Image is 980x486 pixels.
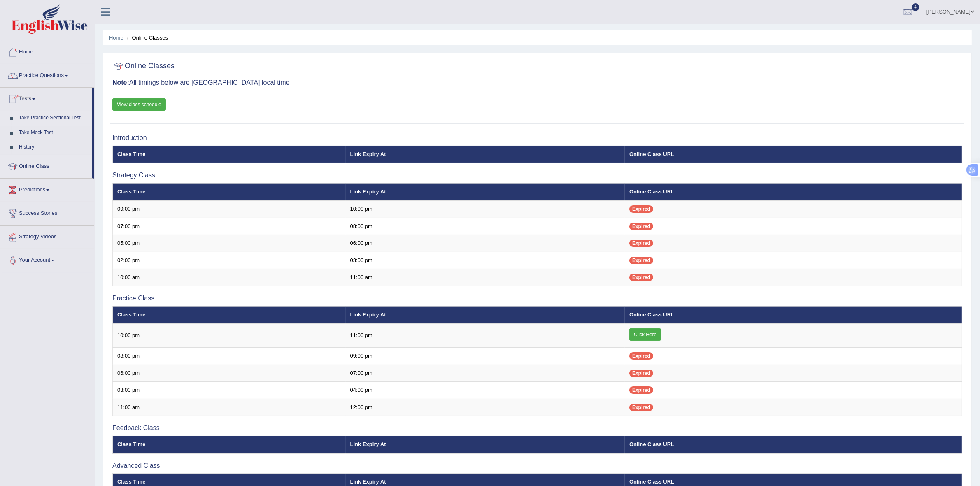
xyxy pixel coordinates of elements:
td: 02:00 pm [113,252,346,269]
a: Home [0,41,94,61]
td: 03:00 pm [346,252,625,269]
th: Online Class URL [625,436,962,453]
span: Expired [629,205,653,213]
a: History [15,140,92,155]
td: 12:00 pm [346,399,625,416]
th: Link Expiry At [346,183,625,200]
th: Class Time [113,306,346,323]
td: 09:00 pm [113,200,346,218]
td: 11:00 am [346,269,625,286]
h3: All timings below are [GEOGRAPHIC_DATA] local time [112,79,962,86]
th: Class Time [113,183,346,200]
td: 06:00 pm [346,235,625,252]
th: Online Class URL [625,183,962,200]
th: Class Time [113,436,346,453]
a: Click Here [629,328,661,341]
li: Online Classes [125,34,168,42]
td: 06:00 pm [113,365,346,382]
span: Expired [629,240,653,247]
th: Link Expiry At [346,436,625,453]
a: View class schedule [112,98,166,111]
th: Link Expiry At [346,306,625,323]
td: 10:00 pm [346,200,625,218]
a: Practice Questions [0,64,94,85]
a: Tests [0,88,92,108]
a: Online Class [0,155,92,176]
td: 08:00 pm [113,348,346,365]
span: Expired [629,257,653,264]
td: 09:00 pm [346,348,625,365]
a: Take Mock Test [15,126,92,140]
span: Expired [629,386,653,394]
h3: Feedback Class [112,424,962,432]
h3: Practice Class [112,295,962,302]
td: 07:00 pm [346,365,625,382]
a: Your Account [0,249,94,270]
th: Class Time [113,146,346,163]
span: Expired [629,274,653,281]
h3: Introduction [112,134,962,142]
a: Home [109,35,123,41]
th: Online Class URL [625,146,962,163]
span: Expired [629,352,653,360]
td: 11:00 pm [346,323,625,348]
td: 04:00 pm [346,382,625,399]
h3: Strategy Class [112,172,962,179]
td: 10:00 pm [113,323,346,348]
td: 03:00 pm [113,382,346,399]
span: 4 [912,3,920,11]
span: Expired [629,223,653,230]
span: Expired [629,404,653,411]
th: Online Class URL [625,306,962,323]
h2: Online Classes [112,60,175,72]
td: 11:00 am [113,399,346,416]
td: 07:00 pm [113,218,346,235]
a: Strategy Videos [0,226,94,246]
td: 10:00 am [113,269,346,286]
th: Link Expiry At [346,146,625,163]
h3: Advanced Class [112,462,962,470]
a: Take Practice Sectional Test [15,111,92,126]
a: Success Stories [0,202,94,223]
td: 08:00 pm [346,218,625,235]
td: 05:00 pm [113,235,346,252]
b: Note: [112,79,129,86]
span: Expired [629,370,653,377]
a: Predictions [0,179,94,199]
